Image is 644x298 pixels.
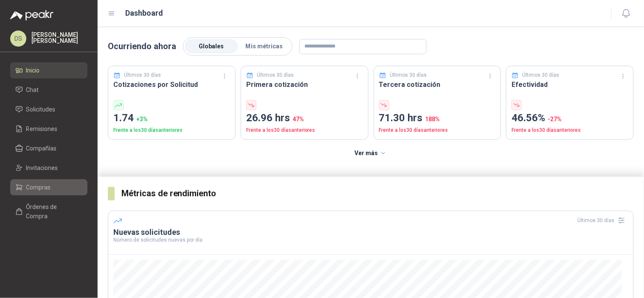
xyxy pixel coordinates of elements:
[257,71,294,79] p: Últimos 30 días
[512,79,628,90] h3: Efectividad
[10,31,26,47] div: DS
[10,179,87,195] a: Compras
[124,71,161,79] p: Últimos 30 días
[246,126,363,134] p: Frente a los 30 días anteriores
[26,66,40,75] span: Inicio
[10,82,87,98] a: Chat
[523,71,560,79] p: Últimos 30 días
[136,116,148,123] span: + 3 %
[379,126,496,134] p: Frente a los 30 días anteriores
[10,140,87,156] a: Compañías
[26,85,39,95] span: Chat
[31,32,87,44] p: [PERSON_NAME] [PERSON_NAME]
[379,110,496,126] p: 71.30 hrs
[121,187,634,200] h3: Métricas de rendimiento
[246,79,363,90] h3: Primera cotización
[10,199,87,224] a: Órdenes de Compra
[245,43,283,50] span: Mis métricas
[108,40,176,53] p: Ocurriendo ahora
[10,101,87,117] a: Solicitudes
[26,105,56,114] span: Solicitudes
[390,71,427,79] p: Últimos 30 días
[379,79,496,90] h3: Tercera cotización
[292,116,304,123] span: 47 %
[548,116,562,123] span: -27 %
[425,116,440,123] span: 188 %
[26,144,57,153] span: Compañías
[26,183,51,192] span: Compras
[10,62,87,78] a: Inicio
[113,110,230,126] p: 1.74
[10,10,53,20] img: Logo peakr
[578,214,628,227] div: Últimos 30 días
[26,124,58,134] span: Remisiones
[10,121,87,137] a: Remisiones
[113,79,230,90] h3: Cotizaciones por Solicitud
[350,145,392,162] button: Ver más
[246,110,363,126] p: 26.96 hrs
[199,43,224,50] span: Globales
[113,227,628,237] h3: Nuevas solicitudes
[26,202,79,221] span: Órdenes de Compra
[26,163,58,173] span: Invitaciones
[10,160,87,176] a: Invitaciones
[113,126,230,134] p: Frente a los 30 días anteriores
[126,7,163,19] h1: Dashboard
[512,126,628,134] p: Frente a los 30 días anteriores
[113,237,628,242] p: Número de solicitudes nuevas por día
[512,110,628,126] p: 46.56%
